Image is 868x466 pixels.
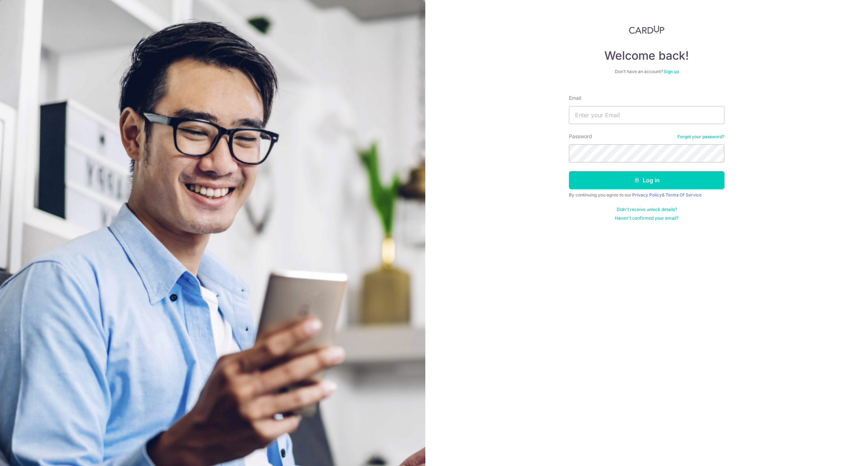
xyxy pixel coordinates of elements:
a: Privacy Policy [632,192,662,198]
label: Password [569,133,592,140]
div: By continuing you agree to our & [569,192,724,198]
button: Log in [569,171,724,189]
label: Email [569,94,581,102]
img: CardUp Logo [629,25,664,34]
a: Didn't receive unlock details? [617,207,677,212]
h4: Welcome back! [569,48,724,63]
a: Terms Of Service [665,192,702,198]
a: Sign up [664,69,679,74]
input: Enter your Email [569,106,724,124]
a: Forgot your password? [677,134,724,140]
a: Haven't confirmed your email? [615,215,678,221]
div: Don’t have an account? [569,69,724,75]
